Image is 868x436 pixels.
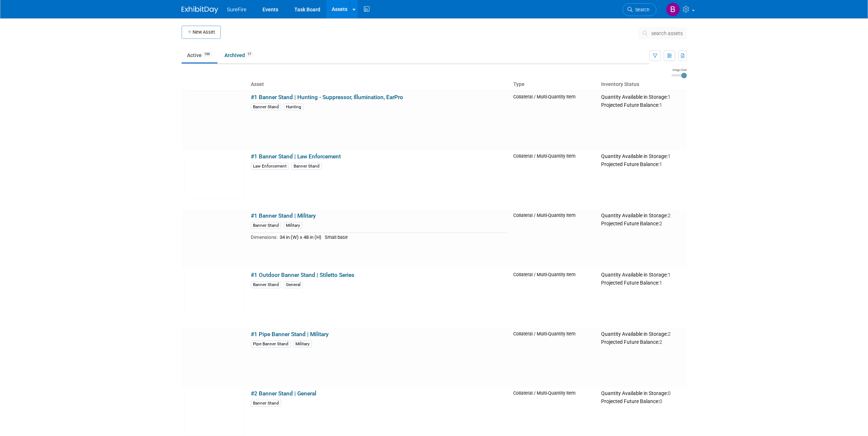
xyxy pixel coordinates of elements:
[510,91,599,150] td: Collateral / Multi-Quantity Item
[251,400,281,407] div: Banner Stand
[659,221,662,226] span: 2
[668,213,671,218] span: 2
[293,341,312,347] div: Military
[668,94,671,100] span: 1
[668,272,671,278] span: 1
[659,398,662,404] span: 0
[601,213,683,219] div: Quantity Available in Storage:
[284,222,302,229] div: Military
[633,7,649,12] span: Search
[668,331,671,337] span: 2
[601,101,683,109] div: Projected Future Balance:
[251,233,277,241] td: Dimensions:
[280,234,321,240] span: 34 in (W) x 48 in (H)
[659,280,662,286] span: 1
[182,26,221,39] button: New Asset
[659,161,662,167] span: 1
[601,390,683,397] div: Quantity Available in Storage:
[510,150,599,210] td: Collateral / Multi-Quantity Item
[601,397,683,405] div: Projected Future Balance:
[651,30,683,36] span: search assets
[251,331,329,338] a: #1 Pipe Banner Stand | Military
[601,160,683,168] div: Projected Future Balance:
[251,390,316,397] a: #2 Banner Stand | General
[510,210,599,269] td: Collateral / Multi-Quantity Item
[638,27,687,39] button: search assets
[251,163,289,170] div: Law Enforcement
[219,48,259,62] a: Archived17
[659,102,662,108] span: 1
[601,94,683,101] div: Quantity Available in Storage:
[325,234,348,240] span: Small base
[251,222,281,229] div: Banner Stand
[601,331,683,338] div: Quantity Available in Storage:
[623,3,656,16] a: Search
[248,78,510,91] th: Asset
[671,68,687,72] div: Image Size
[251,94,403,101] a: #1 Banner Stand | Hunting - Suppressor, Illumination, EarPro
[182,6,218,14] img: ExhibitDay
[251,213,316,219] a: #1 Banner Stand | Military
[601,338,683,346] div: Projected Future Balance:
[601,278,683,286] div: Projected Future Balance:
[245,52,253,57] span: 17
[291,163,322,170] div: Banner Stand
[182,48,217,62] a: Active199
[227,7,247,12] span: SureFire
[202,52,212,57] span: 199
[666,3,680,16] img: Bree Yoshikawa
[668,390,671,396] span: 0
[251,281,281,288] div: Banner Stand
[601,272,683,278] div: Quantity Available in Storage:
[251,272,354,278] a: #1 Outdoor Banner Stand | Stiletto Series
[284,281,303,288] div: General
[510,269,599,328] td: Collateral / Multi-Quantity Item
[251,104,281,110] div: Banner Stand
[510,328,599,387] td: Collateral / Multi-Quantity Item
[668,153,671,159] span: 1
[284,104,303,110] div: Hunting
[251,153,341,160] a: #1 Banner Stand | Law Enforcement
[510,78,599,91] th: Type
[601,219,683,227] div: Projected Future Balance:
[659,339,662,345] span: 2
[251,341,291,347] div: Pipe Banner Stand
[601,153,683,160] div: Quantity Available in Storage:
